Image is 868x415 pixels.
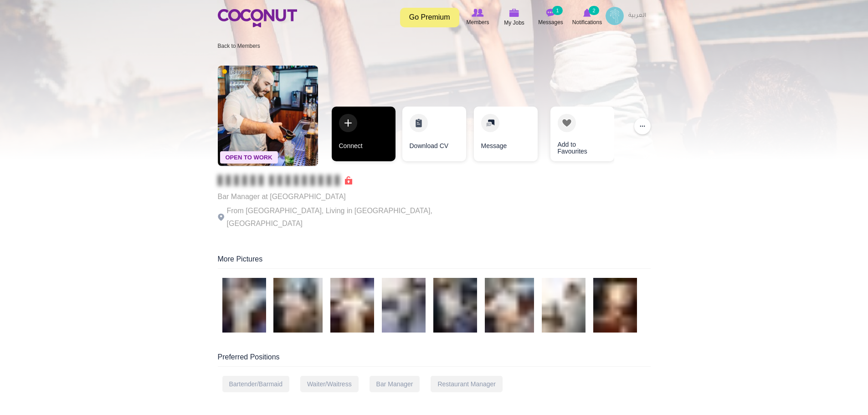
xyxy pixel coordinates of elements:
div: 1 / 4 [332,107,395,166]
a: My Jobs My Jobs [496,7,533,28]
img: My Jobs [509,9,519,17]
a: Back to Members [218,43,260,49]
p: Bar Manager at [GEOGRAPHIC_DATA] [218,190,468,203]
img: Notifications [583,9,591,17]
a: Go Premium [400,8,459,27]
span: My Jobs [504,18,524,27]
div: 3 / 4 [473,107,537,166]
a: Notifications Notifications 2 [569,7,606,28]
img: Messages [546,9,555,17]
a: العربية [624,7,651,25]
div: Bar Manager [370,376,420,392]
span: Members [466,18,489,27]
div: Waiter/Waitress [300,376,359,392]
a: Messages Messages 1 [533,7,569,28]
img: Home [218,9,297,27]
a: Message [474,107,538,161]
a: Add to Favourites [550,107,614,161]
span: Messages [538,18,563,27]
span: Notifications [572,18,602,27]
button: ... [634,118,651,134]
img: Browse Members [472,9,483,17]
a: Download CV [402,107,466,161]
div: 4 / 4 [544,107,607,166]
div: Restaurant Manager [431,376,503,392]
p: From [GEOGRAPHIC_DATA], Living in [GEOGRAPHIC_DATA], [GEOGRAPHIC_DATA] [218,205,468,230]
span: Connect to Unlock the Profile [218,176,352,185]
span: 18 hours ago [222,68,261,76]
small: 2 [589,6,599,15]
a: Browse Members Members [460,7,496,28]
div: 2 / 4 [402,107,466,166]
div: Bartender/Barmaid [222,376,290,392]
div: Preferred Positions [218,352,651,367]
div: More Pictures [218,254,651,269]
span: Open To Work [220,151,278,164]
small: 1 [552,6,562,15]
a: Connect [332,107,395,161]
